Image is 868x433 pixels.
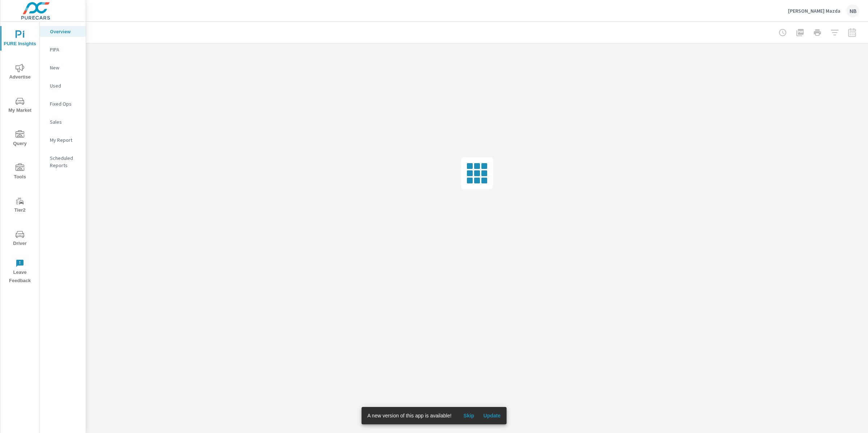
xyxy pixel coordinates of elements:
[40,153,86,171] div: Scheduled Reports
[3,164,37,181] span: Tools
[40,135,86,145] div: My Report
[40,62,86,73] div: New
[367,413,452,419] span: A new version of this app is available!
[50,100,80,107] p: Fixed Ops
[40,116,86,127] div: Sales
[40,80,86,91] div: Used
[50,28,80,35] p: Overview
[457,410,480,421] button: Skip
[3,97,37,115] span: My Market
[40,26,86,37] div: Overview
[3,259,37,285] span: Leave Feedback
[788,8,841,14] p: [PERSON_NAME] Mazda
[3,197,37,215] span: Tier2
[3,130,37,148] span: Query
[50,154,80,169] p: Scheduled Reports
[50,46,80,53] p: PIPA
[50,64,80,71] p: New
[460,412,477,419] span: Skip
[846,4,859,17] div: NB
[480,410,503,421] button: Update
[40,98,86,109] div: Fixed Ops
[40,44,86,55] div: PIPA
[483,412,501,419] span: Update
[3,30,37,48] span: PURE Insights
[3,64,37,81] span: Advertise
[50,118,80,126] p: Sales
[50,136,80,144] p: My Report
[3,230,37,248] span: Driver
[50,82,80,89] p: Used
[0,22,39,288] div: nav menu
